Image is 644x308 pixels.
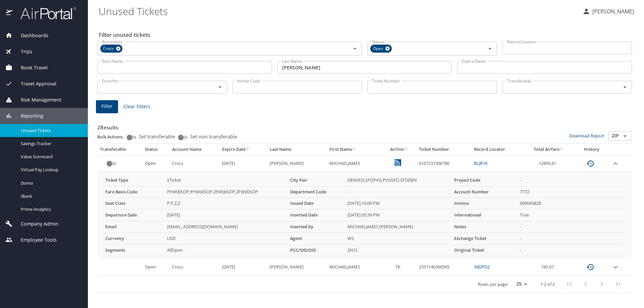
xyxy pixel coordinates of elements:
span: Virtual Pay Lookup [21,167,80,173]
span: Crocs [100,45,118,52]
span: Book Travel [12,64,48,71]
td: 2357140300595 [416,259,471,275]
th: First Name [327,144,382,155]
td: AllOpen [164,245,287,256]
td: 7772 [517,186,624,198]
th: Project Code [451,175,517,186]
th: Airline [382,144,416,155]
td: 2N1L [345,245,451,256]
td: [PERSON_NAME] [267,259,327,275]
td: Open [142,155,169,172]
th: Email [103,221,164,233]
span: Travel Approval [12,80,56,87]
button: Open [620,131,630,141]
th: Invoice [451,198,517,209]
td: - [517,233,624,245]
button: [PERSON_NAME] [580,5,637,17]
div: Open [370,45,392,53]
span: Savings Tracker [21,140,80,147]
h1: Unused Tickets [99,1,577,21]
button: Clear Filters [121,101,153,113]
th: Record Locator [471,144,523,155]
td: True [517,209,624,221]
th: Agent [287,233,345,245]
th: Fare Basis Code [103,186,164,198]
th: Segments [103,245,164,256]
th: Total Airfare [523,144,575,155]
td: WS [345,233,451,245]
th: Departure Date [103,209,164,221]
p: 1-2 of 2 [540,282,555,287]
button: sort [246,147,250,152]
span: Prime Analytics [21,206,80,212]
div: Crocs [100,45,122,53]
button: sort [404,147,409,152]
span: Open [370,45,387,52]
span: Set transferable [139,134,175,139]
span: Value Scorecard [21,153,80,160]
td: 000043828 [517,198,624,209]
th: Currency [103,233,164,245]
th: Last Name [267,144,327,155]
button: Open [620,82,630,92]
p: [PERSON_NAME] [590,7,634,15]
th: Ticket Number [416,144,471,155]
td: MICHAELJAMES [PERSON_NAME] [345,221,451,233]
td: DENSFO,SFOPVG,PVGSFO,SFODEN [345,175,451,186]
th: Ticket Type [103,175,164,186]
td: MICHAELJAMES [327,155,382,172]
td: - [517,221,624,233]
td: - [517,175,624,186]
td: [DATE] [164,209,287,221]
span: Domo [21,180,80,186]
td: 0167231506786 [416,155,471,172]
button: Open [215,82,225,92]
td: Crocs [169,155,219,172]
div: Transferable [100,146,140,152]
h3: 2 Results [97,120,632,131]
td: MICHAELJAMES [327,259,382,275]
th: Seat Class [103,198,164,209]
td: P,P,Z,Z [164,198,287,209]
th: Notes [451,221,517,233]
table: more info about unused tickets [103,175,624,256]
th: Expire Date [219,144,267,155]
p: Bulk Actions: [97,134,129,140]
button: Filter [96,100,118,113]
th: Account Name [169,144,219,155]
th: Inserted by [287,221,345,233]
td: eTicket [164,175,287,186]
a: 94DPD2 [474,264,490,270]
span: Set non-transferable [190,134,237,139]
th: Inserted Date [287,209,345,221]
a: Download Report [569,133,604,139]
span: IBank [21,193,80,199]
th: City Pair [287,175,345,186]
td: PFW00SOP,PFW00SOP,ZFW00SOP,ZFW00SOP [164,186,287,198]
td: [EMAIL_ADDRESS][DOMAIN_NAME] [164,221,287,233]
button: expand row [611,160,620,168]
td: Open [142,259,169,275]
td: [DATE] [219,259,267,275]
th: Issued Date [287,198,345,209]
th: PCC/SID/OID [287,245,345,256]
span: Unused Tickets [21,127,80,134]
td: 745.07 [523,259,575,275]
button: expand row [611,263,620,271]
img: United Airlines [394,159,401,166]
button: sort [352,147,357,152]
button: Open [350,44,360,53]
button: sort [559,147,564,152]
span: Employee Tools [12,236,57,244]
span: Filter [101,102,113,111]
span: Dashboards [12,32,48,39]
p: Rows per page: [478,282,508,287]
img: airportal-logo.png [13,7,76,20]
td: [DATE] 10:00 PM [345,198,451,209]
td: 12895.81 [523,155,575,172]
span: TK [395,264,400,270]
td: - [517,245,624,256]
th: Status [142,144,169,155]
th: Department Code [287,186,345,198]
th: Original Ticket [451,245,517,256]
